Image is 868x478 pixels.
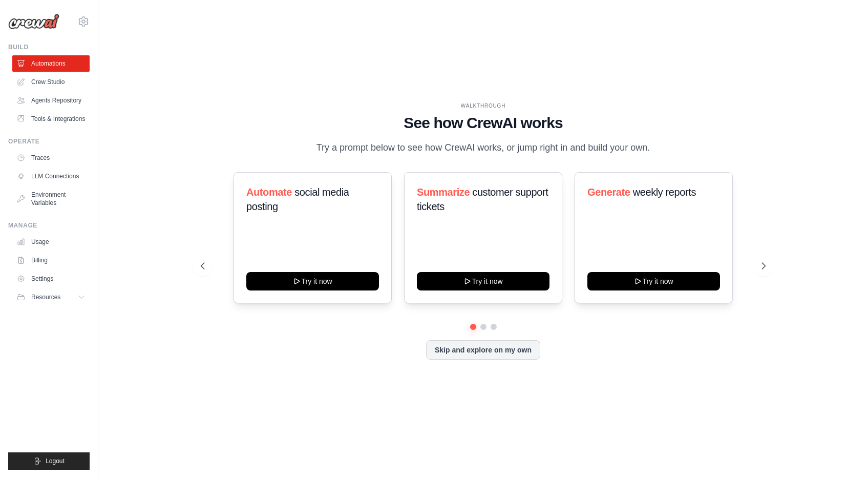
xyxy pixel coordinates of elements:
span: weekly reports [633,186,696,198]
div: Operate [8,137,90,146]
a: Crew Studio [12,74,90,90]
a: Environment Variables [12,186,90,211]
span: Logout [46,457,65,465]
div: WALKTHROUGH [201,102,766,110]
button: Resources [12,289,90,305]
span: Automate [246,186,292,198]
a: Billing [12,252,90,268]
a: Traces [12,150,90,166]
h1: See how CrewAI works [201,114,766,132]
span: social media posting [246,186,349,212]
a: Settings [12,271,90,287]
a: Agents Repository [12,92,90,109]
a: Usage [12,234,90,250]
a: LLM Connections [12,168,90,184]
div: Build [8,43,90,51]
span: Summarize [417,186,470,198]
button: Try it now [587,272,720,290]
p: Try a prompt below to see how CrewAI works, or jump right in and build your own. [311,140,655,155]
span: Generate [587,186,630,198]
a: Tools & Integrations [12,111,90,127]
button: Try it now [417,272,549,290]
span: Resources [31,293,60,301]
button: Skip and explore on my own [426,340,540,360]
img: Logo [8,14,59,29]
a: Automations [12,55,90,72]
button: Logout [8,452,90,470]
span: customer support tickets [417,186,548,212]
button: Try it now [246,272,379,290]
div: Manage [8,221,90,230]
